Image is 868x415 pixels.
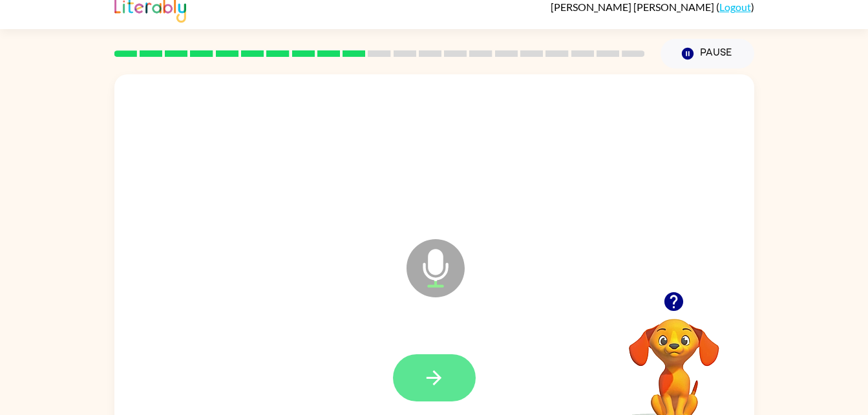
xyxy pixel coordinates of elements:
a: Logout [719,1,751,13]
button: Pause [661,39,754,69]
div: ( ) [551,1,754,13]
span: [PERSON_NAME] [PERSON_NAME] [551,1,716,13]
